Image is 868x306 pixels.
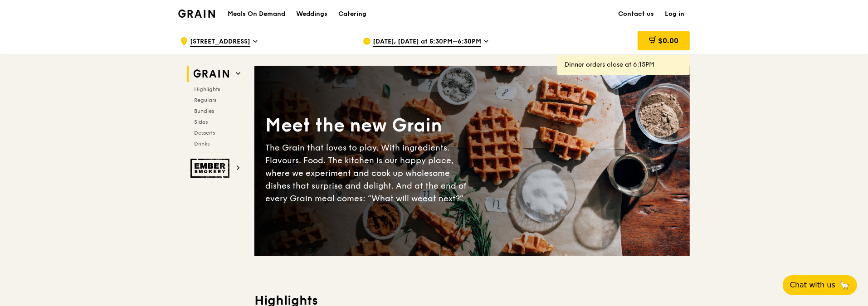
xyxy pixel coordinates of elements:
[194,108,214,114] span: Bundles
[565,60,683,69] div: Dinner orders close at 6:15PM
[790,280,835,291] span: Chat with us
[839,280,850,291] span: 🦙
[333,0,372,28] a: Catering
[373,37,481,47] span: [DATE], [DATE] at 5:30PM–6:30PM
[265,113,472,138] div: Meet the new Grain
[194,97,216,103] span: Regulars
[190,159,232,178] img: Ember Smokery web logo
[194,119,208,125] span: Sides
[194,141,210,147] span: Drinks
[178,10,215,18] img: Grain
[783,275,857,295] button: Chat with us🦙
[423,194,463,204] span: eat next?”
[194,130,215,136] span: Desserts
[296,0,327,28] div: Weddings
[291,0,333,28] a: Weddings
[194,86,220,92] span: Highlights
[190,66,232,82] img: Grain web logo
[659,0,690,28] a: Log in
[613,0,659,28] a: Contact us
[190,37,250,47] span: [STREET_ADDRESS]
[338,0,366,28] div: Catering
[658,36,678,45] span: $0.00
[265,141,472,205] div: The Grain that loves to play. With ingredients. Flavours. Food. The kitchen is our happy place, w...
[228,10,285,19] h1: Meals On Demand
